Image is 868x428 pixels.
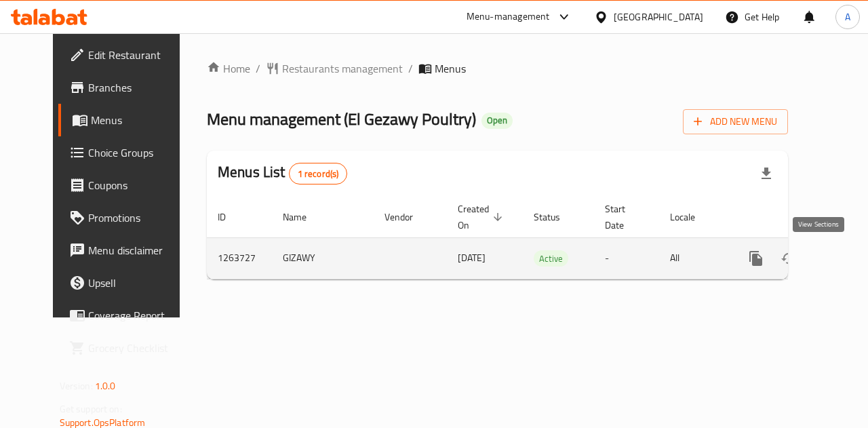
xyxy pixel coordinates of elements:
span: Upsell [88,275,187,291]
button: more [740,242,772,275]
span: A [845,9,850,24]
button: Change Status [772,242,805,275]
span: Version: [60,377,93,395]
span: Menus [91,112,187,128]
span: Get support on: [60,400,122,418]
td: GIZAWY [272,237,374,279]
div: Active [534,250,568,267]
a: Coverage Report [58,299,198,332]
a: Branches [58,71,198,104]
span: Edit Restaurant [88,47,187,63]
span: Restaurants management [282,60,403,77]
span: 1 record(s) [290,168,347,180]
span: Active [534,251,568,267]
span: Grocery Checklist [88,340,187,356]
div: Export file [750,157,783,190]
button: Add New Menu [683,109,788,134]
span: Vendor [384,209,431,225]
a: Restaurants management [266,60,403,77]
a: Choice Groups [58,136,198,169]
a: Promotions [58,201,198,234]
span: ID [218,209,243,225]
a: Coupons [58,169,198,201]
div: [GEOGRAPHIC_DATA] [614,9,703,24]
span: Menus [435,60,466,77]
a: Menus [58,104,198,136]
span: Created On [458,201,507,233]
span: Add New Menu [694,113,777,130]
span: Locale [670,209,713,225]
li: / [256,60,260,77]
span: Coupons [88,177,187,193]
span: Menu disclaimer [88,242,187,258]
td: 1263727 [207,237,272,279]
span: Choice Groups [88,144,187,161]
span: 1.0.0 [95,377,116,395]
div: Open [481,113,513,129]
td: - [594,237,659,279]
span: Status [534,209,578,225]
div: Total records count [289,163,348,184]
span: Name [283,209,324,225]
span: Open [481,115,513,126]
h2: Menus List [218,162,347,184]
a: Grocery Checklist [58,332,198,364]
a: Edit Restaurant [58,39,198,71]
li: / [408,60,413,77]
td: All [659,237,729,279]
span: Promotions [88,210,187,226]
a: Home [207,60,250,77]
a: Menu disclaimer [58,234,198,267]
span: Menu management ( El Gezawy Poultry ) [207,104,476,134]
span: [DATE] [458,249,486,267]
nav: breadcrumb [207,60,788,77]
a: Upsell [58,267,198,299]
span: Start Date [605,201,643,233]
div: Menu-management [467,9,550,25]
span: Coverage Report [88,307,187,324]
span: Branches [88,79,187,96]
